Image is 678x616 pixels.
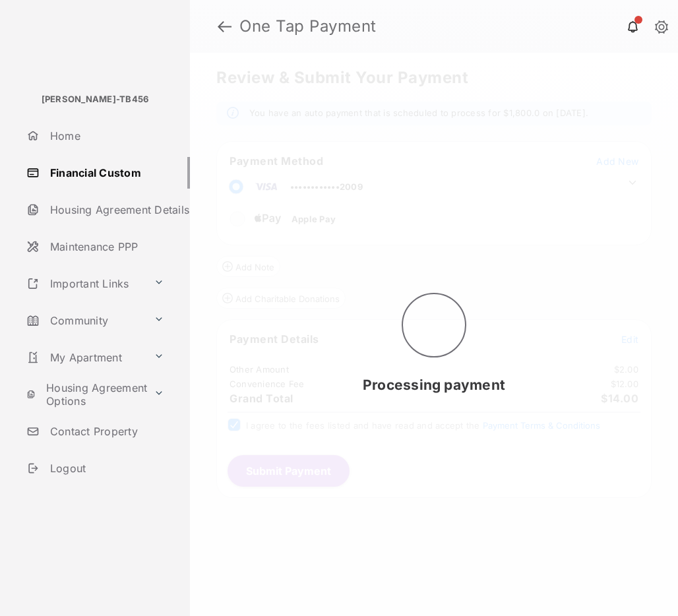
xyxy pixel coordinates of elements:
a: Home [21,120,190,152]
a: Housing Agreement Options [21,379,148,410]
p: [PERSON_NAME]-TB456 [42,93,149,106]
a: Community [21,305,148,336]
a: Contact Property [21,416,190,447]
a: My Apartment [21,342,148,373]
a: Maintenance PPP [21,231,190,262]
a: Financial Custom [21,157,190,189]
a: Important Links [21,268,148,299]
a: Logout [21,452,190,484]
strong: One Tap Payment [239,18,377,34]
a: Housing Agreement Details [21,194,190,226]
span: Processing payment [363,377,505,393]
